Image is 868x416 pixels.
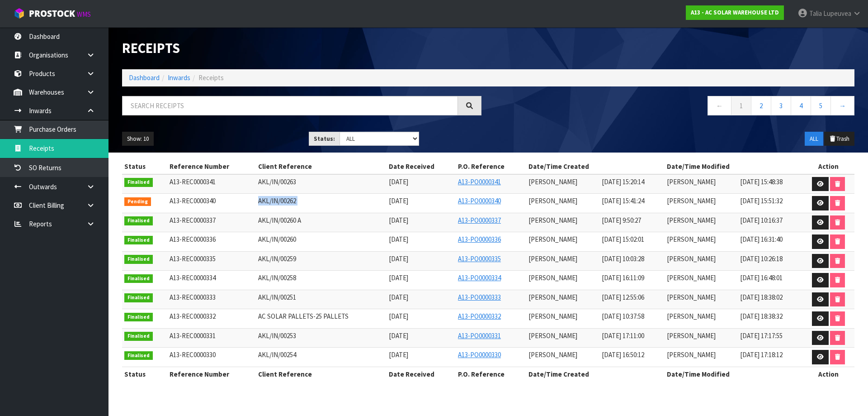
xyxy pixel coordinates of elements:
[258,196,296,205] span: AKL/IN/00262
[170,350,216,359] span: A13-REC0000330
[602,254,644,263] span: [DATE] 10:03:28
[458,235,501,244] a: A13-PO0000336
[751,96,771,115] a: 2
[258,216,301,225] span: AKL/IN/00260 A
[258,293,296,301] span: AKL/IN/00251
[256,367,387,381] th: Client Reference
[740,216,783,225] span: [DATE] 10:16:37
[602,235,644,244] span: [DATE] 15:02:01
[168,73,190,82] a: Inwards
[667,254,716,263] span: [PERSON_NAME]
[167,367,256,381] th: Reference Number
[122,41,481,56] h1: Receipts
[686,5,784,20] a: A13 - AC SOLAR WAREHOUSE LTD
[740,254,783,263] span: [DATE] 10:26:18
[803,367,854,381] th: Action
[771,96,791,115] a: 3
[526,159,665,174] th: Date/Time Created
[198,73,224,82] span: Receipts
[77,10,91,19] small: WMS
[458,350,501,359] a: A13-PO0000330
[809,9,822,18] span: Talia
[740,196,783,205] span: [DATE] 15:51:32
[389,273,408,282] span: [DATE]
[124,255,153,264] span: Finalised
[665,367,803,381] th: Date/Time Modified
[124,216,153,225] span: Finalised
[389,235,408,244] span: [DATE]
[528,254,577,263] span: [PERSON_NAME]
[731,96,751,115] a: 1
[258,331,296,340] span: AKL/IN/00253
[170,312,216,320] span: A13-REC0000332
[122,96,458,115] input: Search receipts
[667,273,716,282] span: [PERSON_NAME]
[667,216,716,225] span: [PERSON_NAME]
[667,312,716,320] span: [PERSON_NAME]
[29,8,75,19] span: ProStock
[258,350,296,359] span: AKL/IN/00254
[389,293,408,301] span: [DATE]
[389,216,408,225] span: [DATE]
[124,313,153,322] span: Finalised
[122,367,167,381] th: Status
[740,235,783,244] span: [DATE] 16:31:40
[691,9,779,16] strong: A13 - AC SOLAR WAREHOUSE LTD
[602,177,644,186] span: [DATE] 15:20:14
[129,73,160,82] a: Dashboard
[602,273,644,282] span: [DATE] 16:11:09
[258,273,296,282] span: AKL/IN/00258
[389,196,408,205] span: [DATE]
[170,273,216,282] span: A13-REC0000334
[458,177,501,186] a: A13-PO0000341
[314,135,335,143] strong: Status:
[124,236,153,245] span: Finalised
[124,332,153,341] span: Finalised
[495,96,854,118] nav: Page navigation
[170,331,216,340] span: A13-REC0000331
[122,159,167,174] th: Status
[258,235,296,244] span: AKL/IN/00260
[387,159,456,174] th: Date Received
[830,96,854,115] a: →
[456,367,526,381] th: P.O. Reference
[258,312,349,320] span: AC SOLAR PALLETS-25 PALLETS
[389,254,408,263] span: [DATE]
[124,197,151,206] span: Pending
[823,9,851,18] span: Lupeuvea
[456,159,526,174] th: P.O. Reference
[667,235,716,244] span: [PERSON_NAME]
[528,177,577,186] span: [PERSON_NAME]
[602,350,644,359] span: [DATE] 16:50:12
[124,293,153,302] span: Finalised
[458,312,501,320] a: A13-PO0000332
[740,331,783,340] span: [DATE] 17:17:55
[667,350,716,359] span: [PERSON_NAME]
[528,312,577,320] span: [PERSON_NAME]
[667,196,716,205] span: [PERSON_NAME]
[528,235,577,244] span: [PERSON_NAME]
[824,132,854,146] button: Trash
[708,96,731,115] a: ←
[389,177,408,186] span: [DATE]
[740,350,783,359] span: [DATE] 17:18:12
[124,351,153,360] span: Finalised
[256,159,387,174] th: Client Reference
[791,96,811,115] a: 4
[122,132,154,146] button: Show: 10
[528,293,577,301] span: [PERSON_NAME]
[602,196,644,205] span: [DATE] 15:41:24
[258,177,296,186] span: AKL/IN/00263
[528,273,577,282] span: [PERSON_NAME]
[170,254,216,263] span: A13-REC0000335
[803,159,854,174] th: Action
[170,293,216,301] span: A13-REC0000333
[528,350,577,359] span: [PERSON_NAME]
[458,293,501,301] a: A13-PO0000333
[14,8,25,19] img: cube-alt.png
[167,159,256,174] th: Reference Number
[387,367,456,381] th: Date Received
[602,312,644,320] span: [DATE] 10:37:58
[740,177,783,186] span: [DATE] 15:48:38
[458,331,501,340] a: A13-PO0000331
